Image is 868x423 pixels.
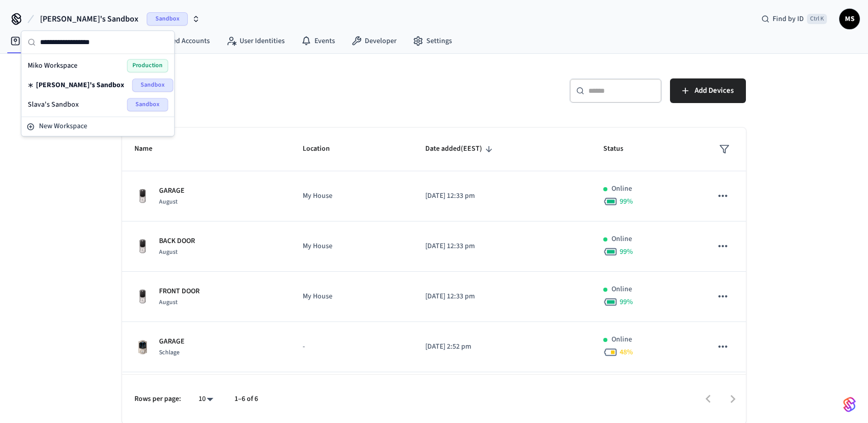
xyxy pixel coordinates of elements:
a: Devices [2,32,55,50]
p: FRONT DOOR [159,286,200,297]
span: 99 % [620,196,633,207]
span: Sandbox [127,98,168,111]
button: New Workspace [23,118,173,135]
p: 1–6 of 6 [234,394,258,405]
img: Yale Assure Touchscreen Wifi Smart Lock, Satin Nickel, Front [134,238,151,255]
a: User Identities [218,32,293,50]
p: Online [611,184,632,194]
span: August [159,248,177,256]
span: Location [303,141,343,157]
a: Developer [343,32,405,50]
p: Rows per page: [134,394,181,405]
p: Online [611,234,632,245]
span: Find by ID [773,14,804,24]
span: Schlage [159,348,180,357]
span: MS [840,10,859,28]
p: [DATE] 12:33 pm [425,291,579,302]
span: 99 % [620,247,633,257]
p: Online [611,334,632,345]
span: Slava's Sandbox [28,99,79,110]
div: 10 [193,392,218,407]
span: Add Devices [695,84,734,97]
p: My House [303,191,400,202]
img: Yale Assure Touchscreen Wifi Smart Lock, Satin Nickel, Front [134,289,151,305]
div: Suggestions [22,54,174,116]
span: [PERSON_NAME]'s Sandbox [40,13,139,25]
p: BACK DOOR [159,236,195,247]
span: August [159,298,177,307]
a: Settings [405,32,460,50]
span: Name [134,141,166,157]
span: Sandbox [147,12,188,26]
img: Schlage Sense Smart Deadbolt with Camelot Trim, Front [134,339,151,355]
button: MS [839,9,860,29]
span: Status [603,141,637,157]
span: 48 % [620,347,633,357]
img: Yale Assure Touchscreen Wifi Smart Lock, Satin Nickel, Front [134,188,151,205]
p: My House [303,241,400,252]
span: Sandbox [132,78,173,92]
span: New Workspace [39,121,87,132]
span: Date added(EEST) [425,141,496,157]
span: 99 % [620,297,633,307]
span: Production [127,59,168,72]
h5: Devices [122,78,428,99]
p: Online [611,284,632,295]
span: [PERSON_NAME]'s Sandbox [36,80,124,90]
img: SeamLogoGradient.69752ec5.svg [843,396,856,413]
span: August [159,197,177,206]
span: Miko Workspace [28,61,77,71]
p: - [303,341,400,352]
button: Add Devices [670,78,746,103]
p: [DATE] 12:33 pm [425,241,579,252]
p: [DATE] 2:52 pm [425,341,579,352]
a: Events [293,32,343,50]
p: GARAGE [159,186,185,196]
p: [DATE] 12:33 pm [425,191,579,202]
p: GARAGE [159,336,185,347]
p: My House [303,291,400,302]
span: Ctrl K [807,14,827,24]
div: Find by IDCtrl K [753,10,835,28]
